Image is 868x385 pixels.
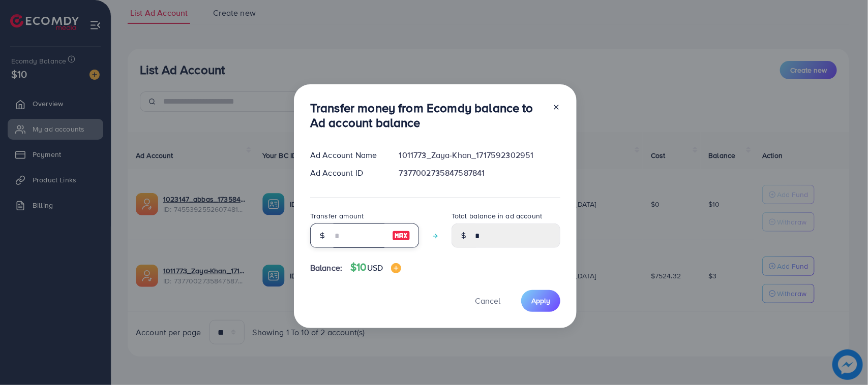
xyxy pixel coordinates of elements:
span: Balance: [310,262,342,274]
h4: $10 [350,261,401,274]
button: Apply [521,290,560,312]
label: Total balance in ad account [452,211,542,221]
span: Cancel [475,295,500,306]
div: Ad Account ID [302,167,391,179]
div: 1011773_Zaya-Khan_1717592302951 [391,149,568,161]
button: Cancel [462,290,513,312]
span: USD [367,262,383,273]
label: Transfer amount [310,211,364,221]
img: image [391,263,401,273]
span: Apply [531,296,550,306]
div: Ad Account Name [302,149,391,161]
h3: Transfer money from Ecomdy balance to Ad account balance [310,101,544,130]
div: 7377002735847587841 [391,167,568,179]
img: image [392,230,410,242]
